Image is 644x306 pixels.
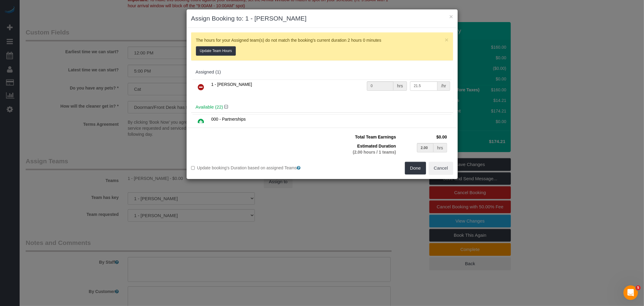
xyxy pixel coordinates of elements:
iframe: Intercom live chat [623,285,638,300]
button: Update Team Hours [196,46,236,56]
div: (2.00 hours / 1 teams) [328,149,396,155]
h3: Assign Booking to: 1 - [PERSON_NAME] [191,14,453,23]
span: 1 - [PERSON_NAME] [211,82,252,87]
label: Update booking's Duration based on assigned Teams [191,165,318,171]
span: Estimated Duration [357,144,396,148]
button: Close [445,37,448,43]
div: hrs [434,143,447,152]
div: /hr [437,81,450,91]
td: Total Team Earnings [327,132,398,142]
button: Done [405,162,426,174]
div: Assigned (1) [196,70,449,75]
h4: Available (22) [196,105,449,110]
span: × [445,36,448,43]
span: 000 - Partnerships [211,117,246,122]
div: hrs [393,81,407,91]
span: 5 [636,285,641,290]
input: Update booking's Duration based on assigned Teams [191,166,195,170]
td: $0.00 [398,132,449,142]
p: The hours for your Assigned team(s) do not match the booking's current duration 2 hours 0 minutes [196,37,442,56]
button: × [449,13,453,20]
button: Cancel [429,162,453,174]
